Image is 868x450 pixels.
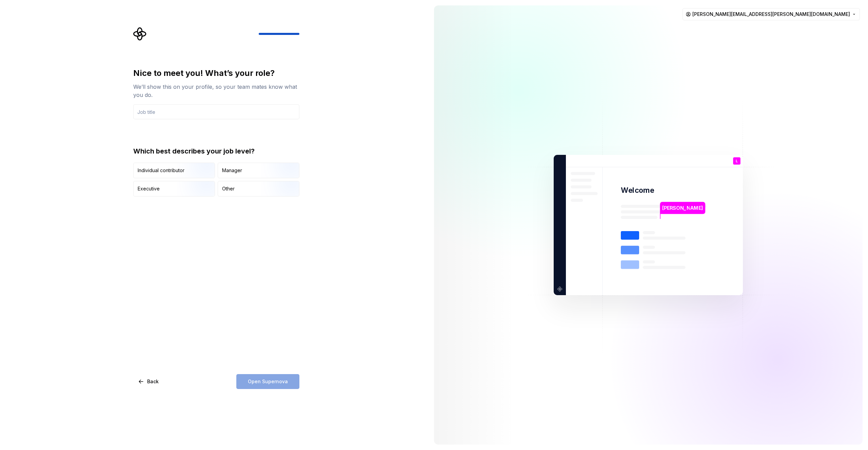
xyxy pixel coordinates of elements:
[133,27,147,41] svg: Supernova Logo
[133,104,299,119] input: Job title
[683,8,860,20] button: [PERSON_NAME][EMAIL_ADDRESS][PERSON_NAME][DOMAIN_NAME]
[662,204,703,212] p: [PERSON_NAME]
[222,185,235,192] div: Other
[133,68,299,79] div: Nice to meet you! What’s your role?
[692,11,850,18] span: [PERSON_NAME][EMAIL_ADDRESS][PERSON_NAME][DOMAIN_NAME]
[736,159,738,163] p: L
[133,374,164,389] button: Back
[133,146,299,156] div: Which best describes your job level?
[138,167,184,174] div: Individual contributor
[147,378,159,385] span: Back
[621,185,654,195] p: Welcome
[222,167,242,174] div: Manager
[138,185,160,192] div: Executive
[133,83,299,99] div: We’ll show this on your profile, so your team mates know what you do.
